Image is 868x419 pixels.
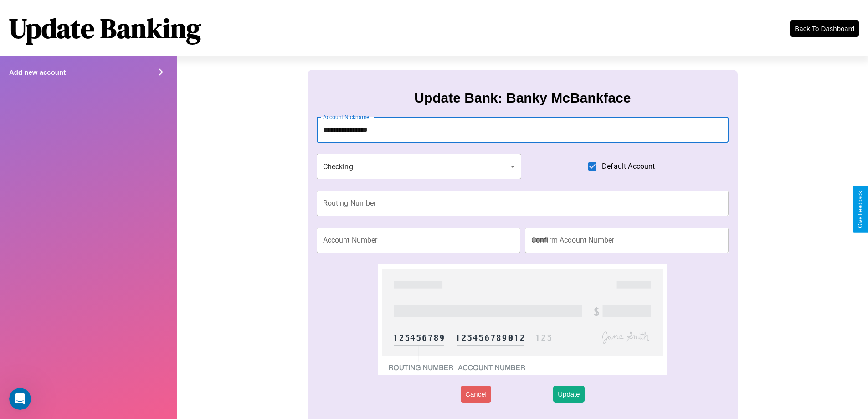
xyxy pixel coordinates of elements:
img: check [378,264,667,375]
h1: Update Banking [9,10,201,47]
h3: Update Bank: Banky McBankface [414,90,631,106]
span: Default Account [602,161,655,172]
button: Back To Dashboard [790,20,859,37]
button: Cancel [461,386,491,403]
h4: Add new account [9,68,66,76]
div: Checking [317,154,522,179]
label: Account Nickname [323,113,370,121]
button: Update [553,386,584,403]
iframe: Intercom live chat [9,388,31,410]
div: Give Feedback [857,191,863,228]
